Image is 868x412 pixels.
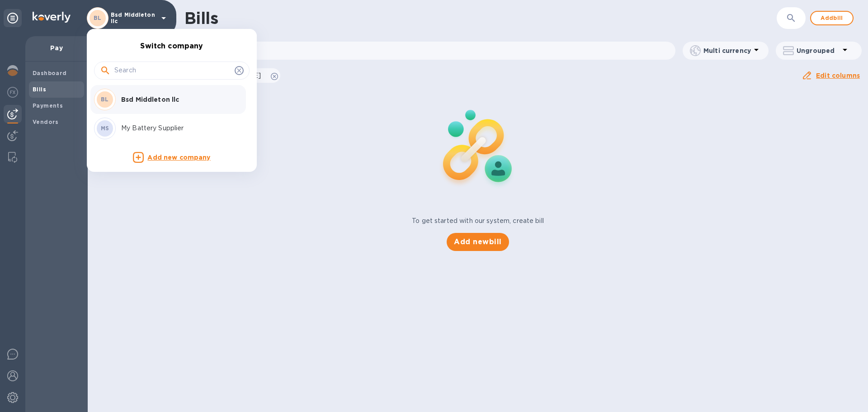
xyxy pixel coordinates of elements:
[101,125,109,132] b: MS
[147,153,210,163] p: Add new company
[114,64,231,77] input: Search
[121,123,235,133] p: My Battery Supplier
[101,96,109,103] b: BL
[121,95,235,104] p: Bsd Middleton llc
